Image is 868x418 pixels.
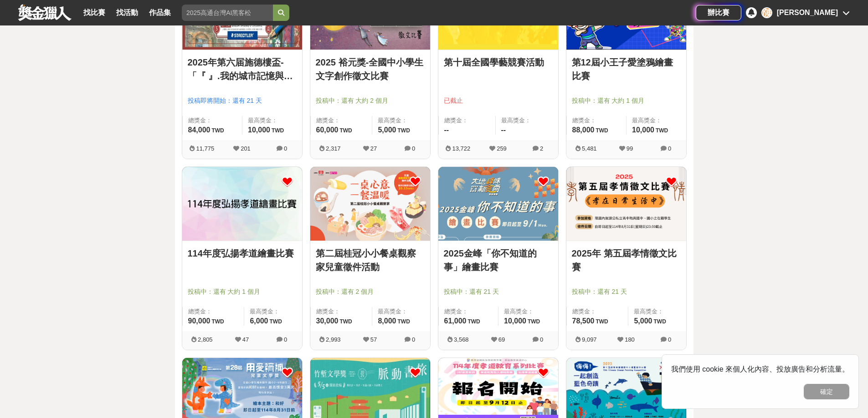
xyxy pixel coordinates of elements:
[211,127,224,134] span: TWD
[528,318,540,325] span: TWD
[182,5,273,21] input: 2025高通台灣AI黑客松
[572,96,681,106] span: 投稿中：還有 大約 1 個月
[444,96,553,106] span: 已截止
[248,116,297,125] span: 最高獎金：
[188,96,297,106] span: 投稿即將開始：還有 21 天
[444,307,493,316] span: 總獎金：
[444,55,553,69] a: 第十屆全國學藝競賽活動
[671,365,849,373] span: 我們使用 cookie 來個人化內容、投放廣告和分析流量。
[182,167,302,241] a: Cover Image
[242,336,249,343] span: 47
[777,7,838,18] div: [PERSON_NAME]
[566,167,686,241] a: Cover Image
[241,145,251,152] span: 201
[113,6,142,19] a: 找活動
[454,336,469,343] span: 3,568
[444,116,490,125] span: 總獎金：
[572,287,681,297] span: 投稿中：還有 21 天
[398,318,410,325] span: TWD
[596,127,608,134] span: TWD
[582,336,597,343] span: 9,097
[504,307,553,316] span: 最高獎金：
[572,247,681,274] a: 2025年 第五屆孝情徵文比賽
[270,318,282,325] span: TWD
[540,145,543,152] span: 2
[632,116,681,125] span: 最高獎金：
[761,7,772,18] div: 陳
[316,317,339,325] span: 30,000
[198,336,213,343] span: 2,805
[444,317,467,325] span: 61,000
[339,318,352,325] span: TWD
[326,336,341,343] span: 2,993
[310,167,430,241] img: Cover Image
[627,145,633,152] span: 99
[378,116,424,125] span: 最高獎金：
[188,307,239,316] span: 總獎金：
[80,6,109,19] a: 找比賽
[501,116,553,125] span: 最高獎金：
[284,145,287,152] span: 0
[250,307,296,316] span: 最高獎金：
[316,116,367,125] span: 總獎金：
[438,167,558,241] a: Cover Image
[316,247,425,274] a: 第二屆桂冠小小餐桌觀察家兒童徵件活動
[316,96,425,106] span: 投稿中：還有 大約 2 個月
[804,384,849,399] button: 確定
[188,116,237,125] span: 總獎金：
[572,126,595,134] span: 88,000
[398,127,410,134] span: TWD
[370,145,377,152] span: 27
[188,126,211,134] span: 84,000
[412,336,415,343] span: 0
[188,247,297,260] a: 114年度弘揚孝道繪畫比賽
[444,287,553,297] span: 投稿中：還有 21 天
[182,167,302,241] img: Cover Image
[188,55,297,83] a: 2025年第六届施德樓盃-「『 』.我的城市記憶與鄉愁」繪畫比賽
[378,307,424,316] span: 最高獎金：
[316,126,339,134] span: 60,000
[634,317,652,325] span: 5,000
[196,145,214,152] span: 11,775
[572,317,595,325] span: 78,500
[378,317,396,325] span: 8,000
[316,307,367,316] span: 總獎金：
[668,336,671,343] span: 0
[467,318,480,325] span: TWD
[145,6,175,19] a: 作品集
[634,307,680,316] span: 最高獎金：
[444,126,449,134] span: --
[316,287,425,297] span: 投稿中：還有 2 個月
[370,336,377,343] span: 57
[250,317,268,325] span: 6,000
[211,318,224,325] span: TWD
[378,126,396,134] span: 5,000
[248,126,270,134] span: 10,000
[572,116,621,125] span: 總獎金：
[497,145,507,152] span: 259
[452,145,470,152] span: 13,722
[654,318,666,325] span: TWD
[339,127,352,134] span: TWD
[310,167,430,241] a: Cover Image
[412,145,415,152] span: 0
[572,307,623,316] span: 總獎金：
[572,55,681,83] a: 第12屆小王子愛塗鴉繪畫比賽
[504,317,526,325] span: 10,000
[444,247,553,274] a: 2025金峰「你不知道的事」繪畫比賽
[625,336,635,343] span: 180
[596,318,608,325] span: TWD
[696,5,741,20] a: 辦比賽
[540,336,543,343] span: 0
[566,167,686,241] img: Cover Image
[668,145,671,152] span: 0
[284,336,287,343] span: 0
[498,336,505,343] span: 69
[188,287,297,297] span: 投稿中：還有 大約 1 個月
[582,145,597,152] span: 5,481
[656,127,668,134] span: TWD
[438,167,558,241] img: Cover Image
[188,317,211,325] span: 90,000
[316,55,425,83] a: 2025 裕元獎-全國中小學生文字創作徵文比賽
